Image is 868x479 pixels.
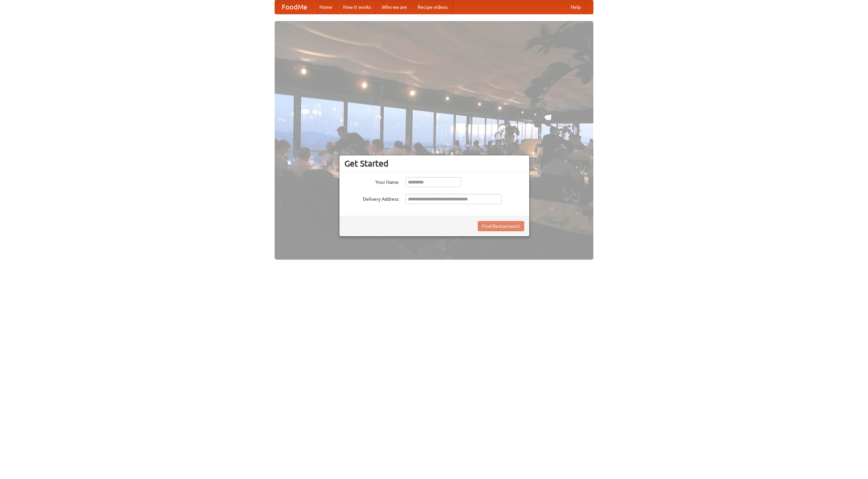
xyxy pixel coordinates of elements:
a: FoodMe [275,0,314,14]
a: Who we are [376,0,412,14]
a: Home [314,0,338,14]
button: Find Restaurants! [478,221,524,231]
a: How it works [338,0,376,14]
label: Delivery Address [344,194,399,202]
a: Recipe videos [412,0,453,14]
h3: Get Started [344,158,524,169]
label: Your Name [344,177,399,186]
a: Help [565,0,586,14]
